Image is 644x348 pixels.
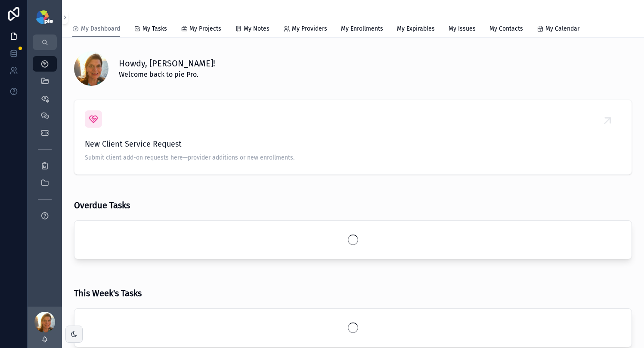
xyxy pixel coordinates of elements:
[74,199,130,212] h3: Overdue Tasks
[545,25,579,33] span: My Calendar
[36,10,53,24] img: App logo
[189,25,221,33] span: My Projects
[81,25,120,33] span: My Dashboard
[74,287,142,300] h3: This Week's Tasks
[397,21,435,38] a: My Expirables
[449,21,476,38] a: My Issues
[74,100,632,174] a: New Client Service RequestSubmit client add-on requests here—provider additions or new enrollments.
[85,138,621,150] span: New Client Service Request
[119,69,215,80] span: Welcome back to pie Pro.
[397,25,435,33] span: My Expirables
[283,21,327,38] a: My Providers
[489,21,523,38] a: My Contacts
[142,25,167,33] span: My Tasks
[72,21,120,38] a: My Dashboard
[181,21,221,38] a: My Projects
[134,21,167,38] a: My Tasks
[341,25,383,33] span: My Enrollments
[341,21,383,38] a: My Enrollments
[292,25,327,33] span: My Providers
[244,25,269,33] span: My Notes
[449,25,476,33] span: My Issues
[235,21,269,38] a: My Notes
[28,50,62,235] div: scrollable content
[119,57,215,69] h1: Howdy, [PERSON_NAME]!
[489,25,523,33] span: My Contacts
[85,154,621,162] span: Submit client add-on requests here—provider additions or new enrollments.
[537,21,579,38] a: My Calendar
